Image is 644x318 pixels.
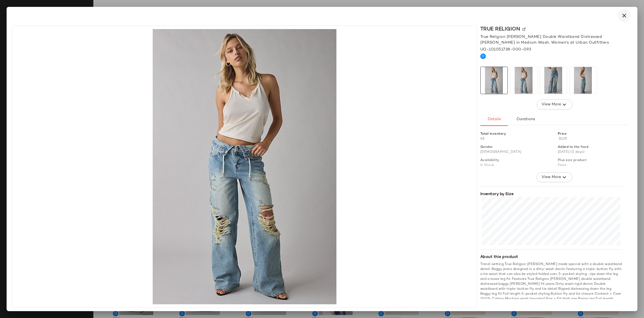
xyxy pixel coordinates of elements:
[537,100,572,109] button: View More
[522,28,526,31] img: svg%3e
[480,26,520,33] span: TRUE RELIGION
[540,67,567,94] img: 101051738_093_b2
[480,254,622,260] div: About this product
[480,191,622,197] div: Inventory by Size
[16,29,473,304] img: 101051738_093_b
[480,34,629,46] span: True Religion [PERSON_NAME] Double Waistband Distressed [PERSON_NAME] in Medium Wash, Women's at ...
[537,172,572,182] button: View More
[570,67,596,94] img: 101051738_093_b3
[510,67,537,94] img: 101051738_093_b
[480,262,622,316] div: Trend-setting True Religion [PERSON_NAME] made special with a double waistband detail. Baggy jean...
[516,117,535,122] span: Curations
[480,47,531,52] span: UO-101051738-000-093
[541,101,561,108] span: View More
[481,67,508,94] img: 101051738_093_b
[487,117,501,122] span: Details
[541,174,561,181] span: View More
